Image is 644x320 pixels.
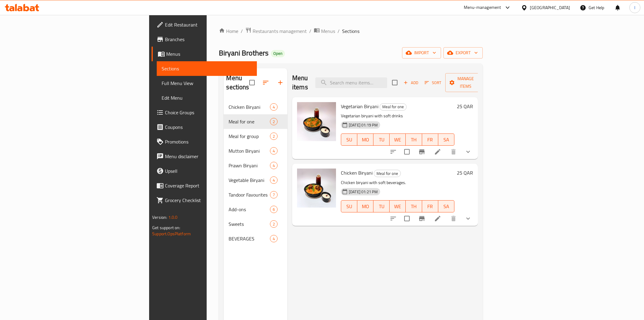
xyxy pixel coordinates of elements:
a: Coverage Report [152,178,257,193]
div: Meal for group2 [224,129,287,144]
div: Prawn Biryani4 [224,158,287,173]
span: SU [344,202,355,211]
a: Full Menu View [157,76,257,91]
a: Edit menu item [434,148,441,155]
a: Grocery Checklist [152,193,257,208]
p: Chicken biryani with soft beverages. [341,179,454,187]
button: Add [401,78,421,87]
a: Menus [152,47,257,61]
a: Edit Menu [157,91,257,105]
span: 1.0.0 [168,213,178,221]
a: Branches [152,32,257,47]
span: Sort sections [258,75,273,90]
span: Grocery Checklist [165,197,252,204]
button: MO [357,200,373,212]
button: TU [373,200,390,212]
a: Support.OpsPlatform [152,230,191,238]
button: TU [373,133,390,146]
button: MO [357,133,373,146]
div: items [270,191,278,198]
span: I [634,4,635,11]
span: export [448,49,478,57]
span: 2 [270,133,277,139]
a: Edit Restaurant [152,17,257,32]
button: TH [406,133,422,146]
span: 2 [270,221,277,227]
div: Meal for one [229,118,270,125]
a: Promotions [152,134,257,149]
button: sort-choices [386,144,401,159]
span: Sections [162,65,252,72]
div: items [270,220,278,228]
span: Version: [152,213,167,221]
span: Sections [342,27,359,35]
span: 4 [270,236,277,242]
span: Select to update [401,212,413,225]
a: Choice Groups [152,105,257,120]
span: Chicken Biryani [341,168,373,177]
div: items [270,176,278,184]
div: Sweets2 [224,217,287,231]
nav: breadcrumb [219,27,482,35]
span: Meal for group [229,133,270,140]
button: Add section [273,75,288,90]
span: Promotions [165,138,252,145]
span: Meal for one [374,170,401,177]
span: Prawn Biryani [229,162,270,169]
button: Branch-specific-item [415,211,429,226]
span: MO [360,135,371,144]
span: Menu disclaimer [165,153,252,160]
div: Meal for one [380,103,407,111]
span: Open [271,51,285,56]
div: Chicken Biryani4 [224,100,287,114]
span: TU [376,202,387,211]
span: 7 [270,192,277,198]
li: / [338,27,340,35]
span: FR [425,135,436,144]
span: Sort items [421,78,445,87]
span: TH [408,135,419,144]
span: Mutton Biryani [229,147,270,155]
button: Sort [423,78,443,87]
span: Meal for one [380,103,406,110]
div: Add-ons6 [224,202,287,217]
div: Menu-management [464,4,501,11]
div: items [270,103,278,111]
div: BEVERAGES4 [224,231,287,246]
span: SA [441,202,452,211]
button: Manage items [445,73,486,92]
p: Vegetarian biryani with soft drinks [341,112,454,120]
div: BEVERAGES [229,235,270,242]
a: Restaurants management [245,27,307,35]
span: Manage items [450,75,481,90]
button: FR [422,133,438,146]
a: Coupons [152,120,257,134]
a: Edit menu item [434,215,441,222]
button: delete [446,144,461,159]
span: 2 [270,119,277,125]
a: Sections [157,61,257,76]
a: Menus [314,27,335,35]
span: 4 [270,104,277,110]
span: WE [392,202,403,211]
span: Vegetarian Biryani [341,102,378,111]
div: Add-ons [229,206,270,213]
button: Branch-specific-item [415,144,429,159]
div: Tandoor Favourites7 [224,187,287,202]
span: TU [376,135,387,144]
span: 6 [270,207,277,212]
span: Chicken Biryani [229,103,270,111]
div: Mutton Biryani4 [224,144,287,158]
span: Restaurants management [253,27,307,35]
span: Menus [321,27,335,35]
button: SA [438,200,454,212]
h6: 25 QAR [457,102,473,111]
div: items [270,162,278,169]
button: delete [446,211,461,226]
span: Tandoor Favourites [229,191,270,198]
span: Branches [165,36,252,43]
span: MO [360,202,371,211]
